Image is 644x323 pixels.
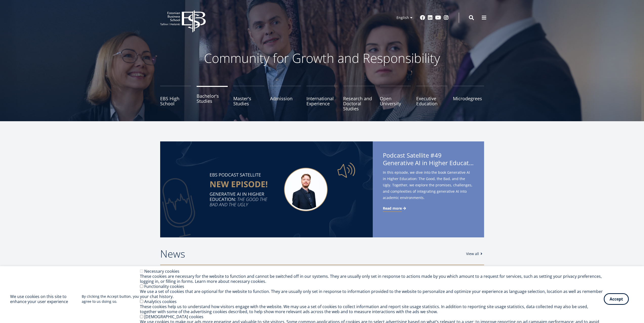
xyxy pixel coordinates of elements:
a: Bachelor's Studies [197,86,228,111]
a: Facebook [420,15,425,20]
label: Necessary cookies [144,268,179,274]
p: Community for Growth and Responsibility [188,51,456,66]
a: EBS High School [160,86,191,111]
a: Admission [270,86,301,111]
label: [DEMOGRAPHIC_DATA] cookies [144,314,203,319]
div: These cookies help us to understand how visitors engage with the website. We may use a set of coo... [140,304,604,314]
label: Analytics cookies [144,299,177,304]
span: Generative AI in Higher Education: The Good, the Bad, and the Ugly [383,159,474,167]
div: We use a set of cookies that are optional for the website to function. They are usually only set ... [140,289,604,299]
a: Microdegrees [453,86,484,111]
a: Youtube [435,15,441,20]
a: Research and Doctoral Studies [343,86,374,111]
a: Instagram [444,15,449,20]
button: Accept [604,293,629,305]
a: International Experience [306,86,338,111]
label: Functionality cookies [144,284,184,289]
a: Master's Studies [233,86,264,111]
span: Podcast Satellite #49 [383,152,474,168]
span: In this episode, we dive into the book Generative AI in Higher Education: The Good, the Bad, and ... [383,169,474,201]
h2: News [160,247,461,260]
div: These cookies are necessary for the website to function and cannot be switched off in our systems... [140,274,604,284]
a: Executive Education [416,86,447,111]
a: View all [466,251,484,256]
a: Open University [380,86,411,111]
a: Read more [383,206,407,211]
h2: We use cookies on this site to enhance your user experience [10,294,82,304]
a: Linkedin [428,15,433,20]
p: By clicking the Accept button, you agree to us doing so. [82,294,140,304]
span: Read more [383,206,402,211]
img: Satellite #49 [160,141,373,237]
